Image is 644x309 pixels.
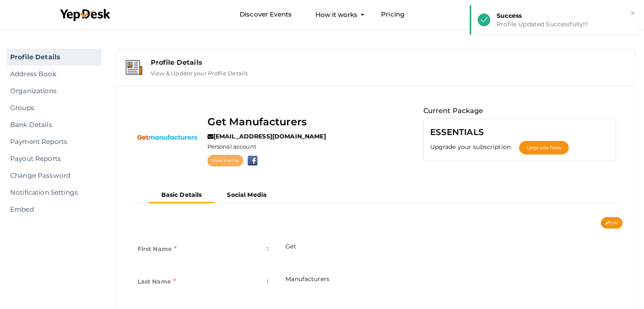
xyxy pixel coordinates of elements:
button: How it works [313,7,360,22]
label: View & Update your Profile Details [151,66,248,77]
img: tab_keywords_by_traffic_grey.svg [84,49,91,56]
label: Personal account [207,143,256,151]
button: Basic Details [149,188,215,203]
img: event-details.svg [126,60,142,75]
img: tab_domain_overview_orange.svg [23,49,30,56]
a: Embed [6,201,101,218]
a: Payment Reports [6,133,101,150]
button: × [630,8,636,18]
span: : [267,275,268,287]
div: Domain Overview [32,50,76,55]
button: Edit [601,217,622,229]
a: Payout Reports [6,150,101,167]
div: Profile Details [151,58,626,66]
a: Notification Settings [6,184,101,201]
img: JW926LVA_normal.jpeg [135,105,199,169]
label: [EMAIL_ADDRESS][DOMAIN_NAME] [207,132,326,141]
b: Basic Details [161,191,202,199]
a: Change Password [6,167,101,184]
div: Profile Updated Successfully!!! [497,20,633,28]
a: Profile Details [6,49,101,66]
button: Social Media [214,188,279,202]
label: ESSENTIALS [430,125,484,139]
img: facebook.png [245,156,257,166]
div: Success [497,11,633,20]
a: View Profile [207,155,243,166]
label: First Name [138,242,177,256]
img: logo_orange.svg [14,14,20,20]
label: Last Name [138,275,176,288]
a: Bank Details [6,116,101,133]
div: v 4.0.25 [24,14,41,20]
td: Get [277,234,622,266]
label: Upgrade your subscription [430,143,519,151]
img: website_grey.svg [14,22,20,29]
label: Current Package [423,105,483,116]
a: Pricing [381,7,404,22]
a: Groups [6,99,101,116]
td: Manufacturers [277,266,622,299]
label: Get Manufacturers [207,114,307,130]
button: Upgrade Now [519,141,569,154]
a: Discover Events [240,7,292,22]
div: Keywords by Traffic [94,50,143,55]
div: Domain: [DOMAIN_NAME] [22,22,93,29]
span: : [267,242,268,254]
a: Address Book [6,66,101,83]
a: Profile Details View & Update your Profile Details [121,70,631,78]
a: Organizations [6,83,101,99]
b: Social Media [227,191,267,199]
